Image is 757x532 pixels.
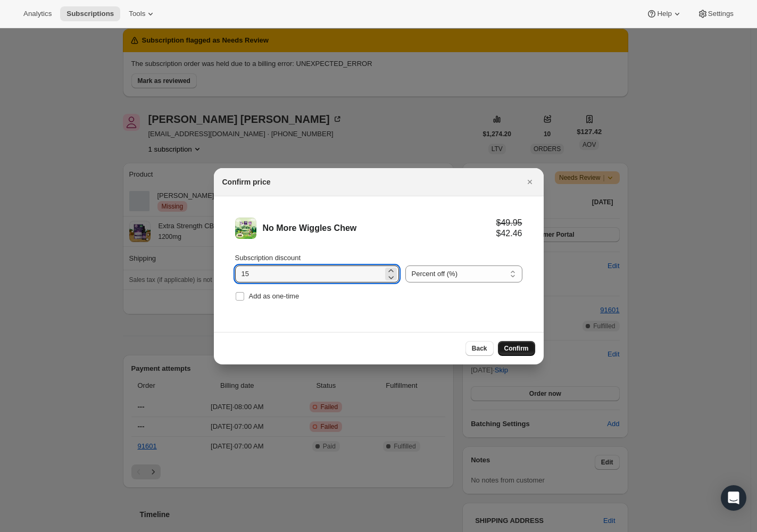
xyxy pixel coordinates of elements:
[721,485,746,511] div: Open Intercom Messenger
[222,177,271,187] h2: Confirm price
[640,6,688,21] button: Help
[496,228,522,239] div: $42.46
[708,10,734,18] span: Settings
[504,344,529,353] span: Confirm
[522,174,537,189] button: Close
[657,10,671,18] span: Help
[17,6,58,21] button: Analytics
[129,10,145,18] span: Tools
[66,10,114,18] span: Subscriptions
[235,254,301,262] span: Subscription discount
[249,292,300,300] span: Add as one-time
[263,223,496,234] div: No More Wiggles Chew
[60,6,120,21] button: Subscriptions
[465,341,494,356] button: Back
[472,344,487,353] span: Back
[122,6,162,21] button: Tools
[235,218,256,239] img: No More Wiggles Chew
[496,218,522,228] div: $49.95
[23,10,52,18] span: Analytics
[498,341,535,356] button: Confirm
[691,6,740,21] button: Settings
